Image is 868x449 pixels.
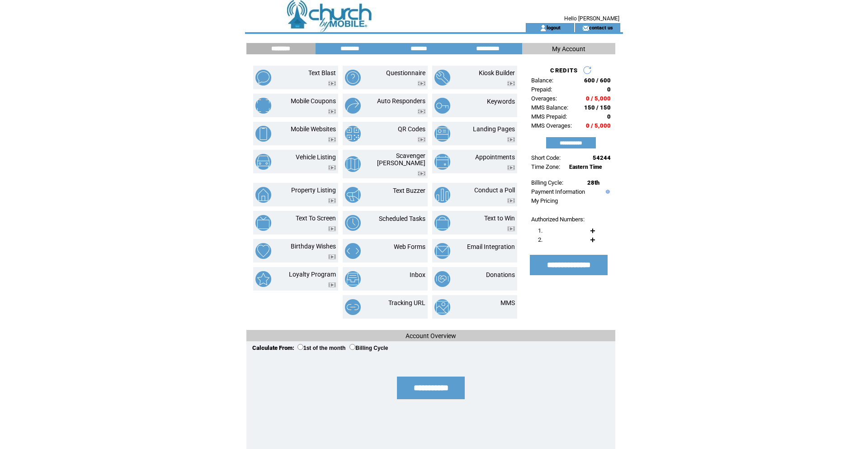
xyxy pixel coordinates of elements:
img: web-forms.png [345,243,361,259]
img: account_icon.gif [540,24,547,32]
a: Appointments [475,153,515,161]
img: questionnaire.png [345,70,361,86]
span: CREDITS [550,67,578,74]
img: video.png [328,282,336,287]
span: Prepaid: [531,86,552,93]
span: Account Overview [406,332,456,339]
a: Questionnaire [386,69,425,76]
a: Inbox [410,271,425,278]
span: Overages: [531,95,557,102]
img: loyalty-program.png [255,271,271,287]
img: scheduled-tasks.png [345,215,361,231]
img: kiosk-builder.png [434,70,450,86]
img: video.png [507,198,515,203]
a: logout [547,24,561,30]
span: My Account [552,45,585,53]
img: email-integration.png [434,243,450,259]
img: mms.png [434,299,450,315]
a: Mobile Coupons [291,97,336,105]
a: Property Listing [291,186,336,194]
img: video.png [418,137,425,142]
a: Email Integration [467,243,515,250]
img: vehicle-listing.png [255,154,271,170]
label: Billing Cycle [349,345,388,351]
span: MMS Overages: [531,122,572,129]
img: property-listing.png [255,187,271,203]
img: auto-responders.png [345,98,361,114]
span: 150 / 150 [584,104,611,111]
img: video.png [418,81,425,86]
span: Hello [PERSON_NAME] [564,15,619,22]
span: Billing Cycle: [531,179,563,186]
a: Auto Responders [377,97,425,105]
img: contact_us_icon.gif [582,24,589,32]
img: video.png [328,109,336,114]
a: Payment Information [531,188,585,195]
a: contact us [589,24,613,30]
span: 0 / 5,000 [586,122,611,129]
span: 2. [538,236,542,243]
a: Loyalty Program [289,271,336,278]
a: QR Codes [398,125,425,133]
img: donations.png [434,271,450,287]
img: birthday-wishes.png [255,243,271,259]
img: video.png [507,165,515,170]
img: video.png [328,198,336,203]
img: qr-codes.png [345,126,361,142]
span: Authorized Numbers: [531,216,585,223]
img: mobile-websites.png [255,126,271,142]
span: 0 [607,113,611,120]
span: 54244 [593,154,611,161]
img: video.png [328,165,336,170]
span: MMS Balance: [531,104,568,111]
span: 600 / 600 [584,77,611,84]
a: Text to Win [484,215,515,222]
img: inbox.png [345,271,361,287]
a: Birthday Wishes [291,243,336,250]
a: Kiosk Builder [479,69,515,76]
a: Donations [486,271,515,278]
img: scavenger-hunt.png [345,156,361,172]
span: Short Code: [531,154,561,161]
label: 1st of the month [297,345,345,351]
img: mobile-coupons.png [255,98,271,114]
img: appointments.png [434,154,450,170]
span: 1. [538,227,542,234]
a: My Pricing [531,197,558,204]
a: Scavenger [PERSON_NAME] [377,152,425,167]
a: Keywords [487,98,515,105]
img: video.png [418,109,425,114]
input: 1st of the month [297,344,303,350]
span: 0 / 5,000 [586,95,611,102]
img: conduct-a-poll.png [434,187,450,203]
img: video.png [328,137,336,142]
img: video.png [328,81,336,86]
img: video.png [328,226,336,231]
span: MMS Prepaid: [531,113,567,120]
a: Text Buzzer [393,187,425,194]
img: text-blast.png [255,70,271,86]
a: Landing Pages [473,125,515,133]
img: text-buzzer.png [345,187,361,203]
a: Conduct a Poll [474,186,515,194]
img: video.png [507,226,515,231]
span: 0 [607,86,611,93]
img: video.png [507,81,515,86]
span: Eastern Time [569,164,602,170]
a: Vehicle Listing [296,153,336,161]
img: keywords.png [434,98,450,114]
span: Calculate From: [252,344,294,351]
a: Scheduled Tasks [379,215,425,222]
span: Balance: [531,77,553,84]
img: text-to-win.png [434,215,450,231]
img: help.gif [604,190,610,194]
a: Text To Screen [296,215,336,222]
span: 28th [587,179,599,186]
a: Text Blast [308,69,336,76]
span: Time Zone: [531,163,560,170]
img: video.png [418,171,425,176]
img: landing-pages.png [434,126,450,142]
a: Mobile Websites [291,125,336,133]
a: Tracking URL [388,299,425,306]
img: video.png [507,137,515,142]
